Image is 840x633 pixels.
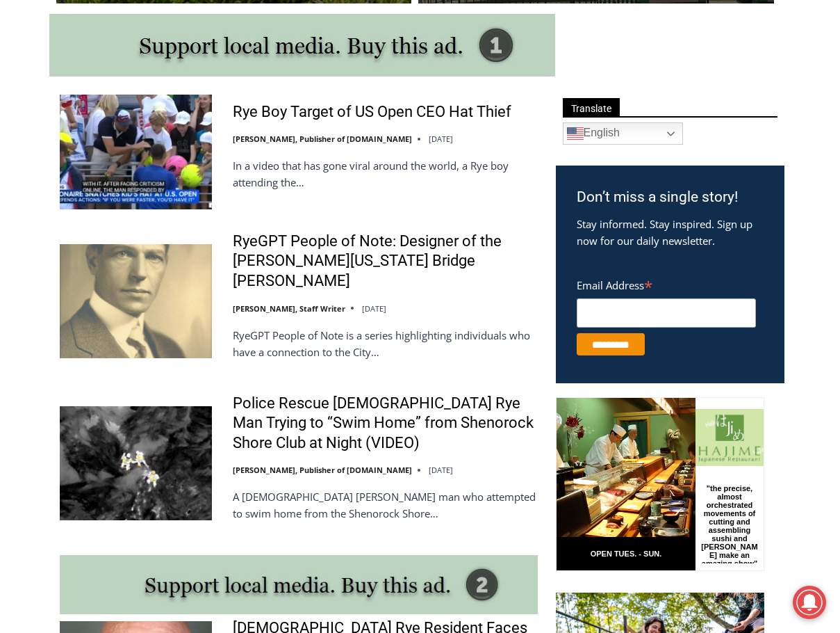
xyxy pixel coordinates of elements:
[362,303,386,314] time: [DATE]
[577,216,764,249] p: Stay informed. Stay inspired. Sign up now for our daily newsletter.
[567,125,584,142] img: en
[60,555,538,614] img: support local media, buy this ad
[336,1,420,63] img: s_800_809a2aa2-bb6e-4add-8b5e-749ad0704c34.jpeg
[60,406,212,520] img: Police Rescue 51 Year Old Rye Man Trying to “Swim Home” from Shenorock Shore Club at Night (VIDEO)
[143,87,204,166] div: "the precise, almost orchestrated movements of cutting and assembling sushi and [PERSON_NAME] mak...
[60,95,212,209] img: Rye Boy Target of US Open CEO Hat Thief
[233,394,538,454] a: Police Rescue [DEMOGRAPHIC_DATA] Rye Man Trying to “Swim Home” from Shenorock Shore Club at Night...
[233,327,538,360] p: RyeGPT People of Note is a series highlighting individuals who have a connection to the City…
[563,122,683,145] a: English
[351,1,657,135] div: "[PERSON_NAME] and I covered the [DATE] Parade, which was a really eye opening experience as I ha...
[4,143,136,196] span: Open Tues. - Sun. [PHONE_NUMBER]
[233,157,538,191] p: In a video that has gone viral around the world, a Rye boy attending the…
[233,488,538,522] p: A [DEMOGRAPHIC_DATA] [PERSON_NAME] man who attempted to swim home from the Shenorock Shore…
[233,303,345,314] a: [PERSON_NAME], Staff Writer
[334,135,673,173] a: Intern @ [DOMAIN_NAME]
[363,138,644,170] span: Intern @ [DOMAIN_NAME]
[60,244,212,358] img: RyeGPT People of Note: Designer of the George Washington Bridge Othmar Ammann
[233,232,538,291] a: RyeGPT People of Note: Designer of the [PERSON_NAME][US_STATE] Bridge [PERSON_NAME]
[233,465,412,475] a: [PERSON_NAME], Publisher of [DOMAIN_NAME]
[49,14,555,77] img: support local media, buy this ad
[413,4,502,63] a: Book [PERSON_NAME]'s Good Humor for Your Event
[577,271,756,296] label: Email Address
[563,98,620,117] span: Translate
[429,134,453,144] time: [DATE]
[577,186,764,209] h3: Don’t miss a single story!
[233,134,412,144] a: [PERSON_NAME], Publisher of [DOMAIN_NAME]
[429,465,453,475] time: [DATE]
[91,25,343,38] div: Serving [GEOGRAPHIC_DATA] Since [DATE]
[1,140,140,173] a: Open Tues. - Sun. [PHONE_NUMBER]
[423,15,484,54] h4: Book [PERSON_NAME]'s Good Humor for Your Event
[233,102,511,122] a: Rye Boy Target of US Open CEO Hat Thief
